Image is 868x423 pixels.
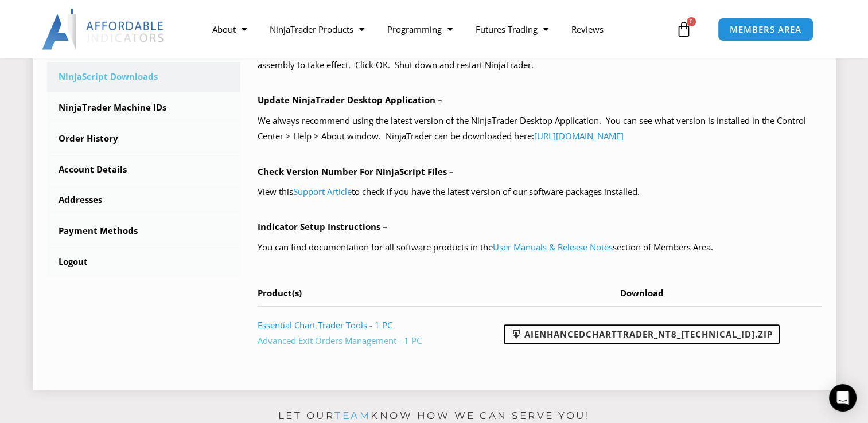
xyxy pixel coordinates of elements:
[258,287,302,299] span: Product(s)
[258,16,376,42] a: NinjaTrader Products
[258,319,392,331] a: Essential Chart Trader Tools - 1 PC
[258,166,454,177] b: Check Version Number For NinjaScript Files –
[464,16,560,42] a: Futures Trading
[47,247,241,277] a: Logout
[258,335,422,346] a: Advanced Exit Orders Management - 1 PC
[560,16,615,42] a: Reviews
[47,185,241,215] a: Addresses
[504,324,780,344] a: AIEnhancedChartTrader_NT8_[TECHNICAL_ID].zip
[47,216,241,246] a: Payment Methods
[47,93,241,123] a: NinjaTrader Machine IDs
[293,186,352,197] a: Support Article
[620,287,664,299] span: Download
[718,18,813,41] a: MEMBERS AREA
[730,25,801,34] span: MEMBERS AREA
[687,17,696,26] span: 0
[201,16,258,42] a: About
[47,124,241,154] a: Order History
[201,16,673,42] nav: Menu
[334,410,371,421] a: team
[47,155,241,185] a: Account Details
[258,240,822,256] p: You can find documentation for all software products in the section of Members Area.
[258,221,387,232] b: Indicator Setup Instructions –
[829,384,857,412] div: Open Intercom Messenger
[493,241,613,253] a: User Manuals & Release Notes
[42,9,165,50] img: LogoAI | Affordable Indicators – NinjaTrader
[534,130,624,142] a: [URL][DOMAIN_NAME]
[376,16,464,42] a: Programming
[659,13,709,46] a: 0
[258,113,822,145] p: We always recommend using the latest version of the NinjaTrader Desktop Application. You can see ...
[258,94,442,105] b: Update NinjaTrader Desktop Application –
[258,184,822,200] p: View this to check if you have the latest version of our software packages installed.
[47,62,241,92] a: NinjaScript Downloads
